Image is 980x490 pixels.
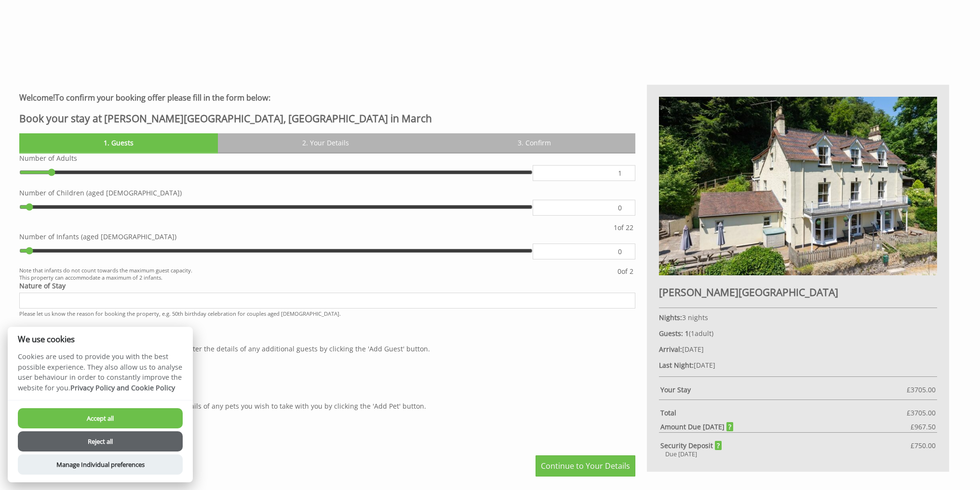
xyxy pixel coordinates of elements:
h2: [PERSON_NAME][GEOGRAPHIC_DATA] [659,285,937,299]
strong: Guests: [659,329,683,338]
p: We require the details of all guests staying, please enter the details of any additional guests b... [19,344,635,353]
span: 3705.00 [911,408,936,417]
a: 3. Confirm [433,133,635,152]
button: Reject all [18,431,183,451]
a: Continue to Your Details [536,455,635,477]
label: Number of Adults [19,154,635,163]
span: 750.00 [914,441,936,450]
span: 3705.00 [911,385,936,394]
label: Number of Infants (aged [DEMOGRAPHIC_DATA]) [19,232,635,241]
div: Due [DATE] [659,450,937,458]
h2: Book your stay at [PERSON_NAME][GEOGRAPHIC_DATA], [GEOGRAPHIC_DATA] in March [19,112,635,125]
button: Accept all [18,408,183,428]
p: [DATE] [659,361,937,370]
p: [DATE] [659,345,937,354]
h3: To confirm your booking offer please fill in the form below: [19,92,635,103]
span: £ [911,422,936,431]
span: 1 [614,223,618,232]
span: £ [911,441,936,450]
strong: Last Night: [659,361,694,370]
span: £ [907,385,936,394]
strong: 1 [685,329,689,338]
strong: Welcome! [19,92,55,103]
strong: Amount Due [DATE] [660,422,734,431]
strong: Arrival: [659,345,682,354]
p: 3 nights [659,313,937,322]
h3: Guest List [19,325,635,336]
span: 967.50 [914,422,936,431]
strong: Security Deposit [660,441,722,450]
strong: Total [660,408,907,417]
h2: We use cookies [8,335,193,344]
h3: Pets [19,383,635,393]
img: An image of 'Holly Tree House' [659,97,937,275]
label: Nature of Stay [19,281,635,290]
strong: Your Stay [660,385,907,394]
p: A fee of £50.00 will be charged per pet. [19,417,635,426]
a: 2. Your Details [218,133,433,152]
p: This property allows up to 3 pets, please give the details of any pets you wish to take with you ... [19,401,635,411]
span: ( ) [685,329,713,338]
label: Number of Children (aged [DEMOGRAPHIC_DATA]) [19,188,635,197]
span: £ [907,408,936,417]
div: of 2 [616,267,635,281]
a: 1. Guests [19,133,218,152]
a: Privacy Policy and Cookie Policy [70,383,175,392]
button: Manage Individual preferences [18,454,183,475]
p: Cookies are used to provide you with the best possible experience. They also allow us to analyse ... [8,351,193,400]
span: 1 [691,329,695,338]
span: 0 [618,267,621,276]
small: Please let us know the reason for booking the property, e.g. 50th birthday celebration for couple... [19,310,341,317]
small: Note that infants do not count towards the maximum guest capacity. This property can accommodate ... [19,267,608,281]
div: of 22 [612,223,635,232]
strong: Nights: [659,313,682,322]
span: adult [691,329,712,338]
